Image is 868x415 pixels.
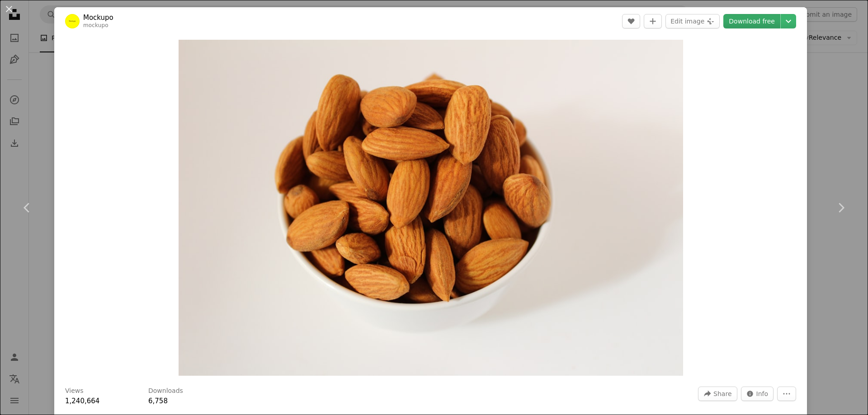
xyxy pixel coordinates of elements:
[756,387,769,401] span: Info
[777,387,796,401] button: More Actions
[65,397,99,405] span: 1,240,664
[65,387,84,396] h3: Views
[713,387,731,401] span: Share
[148,397,168,405] span: 6,758
[781,14,796,28] button: Choose download size
[148,387,183,396] h3: Downloads
[83,22,108,28] a: mockupo
[65,14,80,28] img: Go to Mockupo's profile
[179,40,683,376] button: Zoom in on this image
[741,387,774,401] button: Stats about this image
[622,14,640,28] button: Like
[665,14,720,28] button: Edit image
[698,387,737,401] button: Share this image
[83,13,113,22] a: Mockupo
[644,14,662,28] button: Add to Collection
[814,164,868,251] a: Next
[723,14,780,28] a: Download free
[179,40,683,376] img: brown almond nuts on white ceramic bowl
